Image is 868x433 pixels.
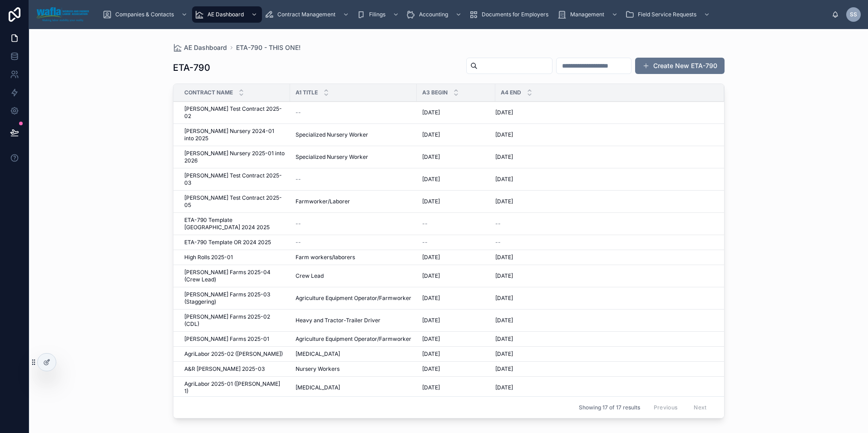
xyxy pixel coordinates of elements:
span: ETA-790 Template OR 2024 2025 [184,239,271,246]
a: Nursery Workers [296,365,411,373]
h1: ETA-790 [173,61,210,74]
span: Nursery Workers [296,365,340,373]
a: [DATE] [495,153,713,161]
span: High Rolls 2025-01 [184,254,233,261]
span: Contract Management [277,11,335,18]
a: Agriculture Equipment Operator/Farmworker [296,335,411,343]
a: ETA-790 Template [GEOGRAPHIC_DATA] 2024 2025 [184,216,285,231]
a: AgriLabor 2025-02 ([PERSON_NAME]) [184,350,285,358]
span: [PERSON_NAME] Farms 2025-01 [184,335,269,343]
a: ETA-790 - THIS ONE! [236,43,301,52]
span: [MEDICAL_DATA] [296,384,340,391]
span: [DATE] [495,295,513,302]
span: [DATE] [495,350,513,358]
span: [DATE] [422,153,440,161]
a: Agriculture Equipment Operator/Farmworker [296,295,411,302]
a: [DATE] [495,176,713,183]
a: [DATE] [422,317,490,324]
a: [PERSON_NAME] Farms 2025-04 (Crew Lead) [184,269,285,283]
a: -- [422,220,490,227]
span: -- [495,220,501,227]
span: Farmworker/Laborer [296,198,350,205]
span: Crew Lead [296,272,324,280]
span: -- [296,220,301,227]
span: [DATE] [495,365,513,373]
span: AgriLabor 2025-01 ([PERSON_NAME] 1) [184,380,285,395]
a: Accounting [404,6,466,23]
a: [PERSON_NAME] Farms 2025-02 (CDL) [184,313,285,328]
a: Farmworker/Laborer [296,198,411,205]
a: [DATE] [422,350,490,358]
a: [DATE] [422,295,490,302]
span: Contract Name [184,89,233,96]
a: Specialized Nursery Worker [296,153,411,161]
span: -- [422,220,428,227]
span: A4 End [501,89,521,96]
div: scrollable content [96,5,832,25]
a: [DATE] [495,109,713,116]
span: -- [296,239,301,246]
span: [DATE] [422,176,440,183]
span: [MEDICAL_DATA] [296,350,340,358]
span: [DATE] [495,131,513,138]
span: [PERSON_NAME] Nursery 2024-01 into 2025 [184,128,285,142]
span: [DATE] [422,109,440,116]
a: [DATE] [422,272,490,280]
a: Field Service Requests [622,6,715,23]
a: [DATE] [495,350,713,358]
span: Companies & Contacts [115,11,174,18]
a: -- [296,176,411,183]
span: [DATE] [422,335,440,343]
a: [PERSON_NAME] Farms 2025-01 [184,335,285,343]
a: [PERSON_NAME] Test Contract 2025-02 [184,105,285,120]
span: [DATE] [422,365,440,373]
a: Heavy and Tractor-Trailer Driver [296,317,411,324]
button: Create New ETA-790 [635,58,725,74]
span: -- [422,239,428,246]
a: [PERSON_NAME] Farms 2025-03 (Staggering) [184,291,285,305]
a: Filings [354,6,404,23]
a: Management [555,6,622,23]
span: Documents for Employers [482,11,548,18]
a: -- [422,239,490,246]
a: High Rolls 2025-01 [184,254,285,261]
span: [DATE] [422,295,440,302]
span: Filings [369,11,385,18]
a: [DATE] [422,335,490,343]
a: [DATE] [495,272,713,280]
a: Crew Lead [296,272,411,280]
a: [DATE] [422,176,490,183]
a: Documents for Employers [466,6,555,23]
a: -- [296,239,411,246]
a: [DATE] [495,295,713,302]
span: -- [296,109,301,116]
a: Farm workers/laborers [296,254,411,261]
span: [DATE] [422,198,440,205]
span: Showing 17 of 17 results [579,404,640,411]
a: [PERSON_NAME] Nursery 2025-01 into 2026 [184,150,285,164]
a: Contract Management [262,6,354,23]
span: Field Service Requests [638,11,696,18]
span: Management [570,11,604,18]
span: -- [296,176,301,183]
span: [DATE] [422,350,440,358]
a: -- [495,239,713,246]
span: A&R [PERSON_NAME] 2025-03 [184,365,265,373]
a: ETA-790 Template OR 2024 2025 [184,239,285,246]
a: [MEDICAL_DATA] [296,350,411,358]
a: [DATE] [495,365,713,373]
a: AE Dashboard [173,43,227,52]
a: [DATE] [422,131,490,138]
a: [DATE] [495,317,713,324]
a: [DATE] [422,198,490,205]
span: [DATE] [422,317,440,324]
a: [MEDICAL_DATA] [296,384,411,391]
span: Heavy and Tractor-Trailer Driver [296,317,380,324]
a: [DATE] [422,153,490,161]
